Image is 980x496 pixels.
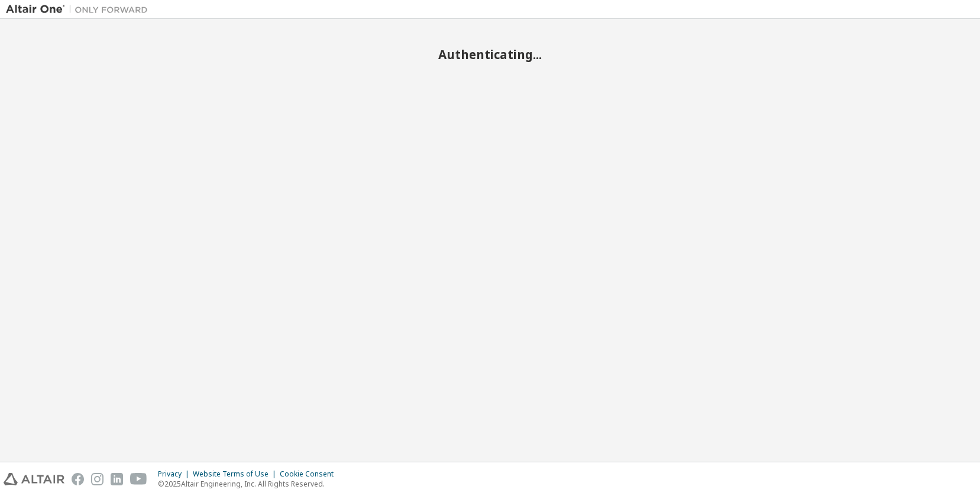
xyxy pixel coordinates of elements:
[4,473,64,485] img: altair_logo.svg
[193,469,280,479] div: Website Terms of Use
[158,479,341,489] p: © 2025 Altair Engineering, Inc. All Rights Reserved.
[6,4,154,15] img: Altair One
[91,473,104,485] img: instagram.svg
[280,469,341,479] div: Cookie Consent
[72,473,84,485] img: facebook.svg
[158,469,193,479] div: Privacy
[111,473,123,485] img: linkedin.svg
[130,473,147,485] img: youtube.svg
[6,47,974,62] h2: Authenticating...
